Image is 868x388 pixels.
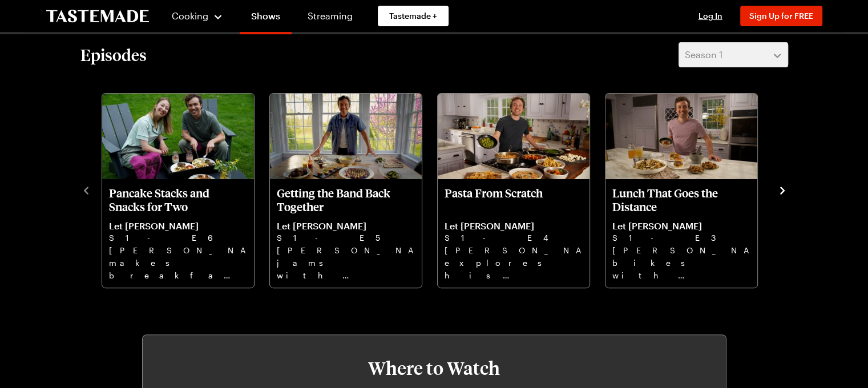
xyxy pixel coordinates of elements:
[80,45,147,65] h2: Episodes
[172,2,224,30] button: Cooking
[688,10,733,22] button: Log In
[445,244,583,281] p: [PERSON_NAME] explores his pasta roots with [PERSON_NAME], ragout Pappardelle, anchovy Gnocchi, a...
[438,94,590,288] div: Pasta From Scratch
[612,232,750,244] p: S1 - E3
[102,94,254,179] img: Pancake Stacks and Snacks for Two
[438,94,590,179] img: Pasta From Scratch
[679,42,788,67] button: Season 1
[445,186,583,281] a: Pasta From Scratch
[240,2,292,34] a: Shows
[437,90,604,289] div: 3 / 6
[172,10,208,21] span: Cooking
[269,90,437,289] div: 2 / 6
[740,6,822,26] button: Sign Up for FREE
[445,186,583,213] p: Pasta From Scratch
[80,183,92,196] button: navigate to previous item
[604,90,772,289] div: 4 / 6
[612,186,750,213] p: Lunch That Goes the Distance
[109,244,247,281] p: [PERSON_NAME] makes breakfast for dinner with Banana Pancakes, Eggs [PERSON_NAME], Home Fries, Sc...
[612,220,750,232] p: Let [PERSON_NAME]
[749,11,813,21] span: Sign Up for FREE
[612,244,750,281] p: [PERSON_NAME] bikes with Date Balls, forages ramps for pasta, and serves Juicy [PERSON_NAME] burg...
[378,6,449,26] a: Tastemade +
[389,10,437,22] span: Tastemade +
[109,186,247,213] p: Pancake Stacks and Snacks for Two
[277,186,415,281] a: Getting the Band Back Together
[109,220,247,232] p: Let [PERSON_NAME]
[109,232,247,244] p: S1 - E6
[270,94,422,288] div: Getting the Band Back Together
[101,90,269,289] div: 1 / 6
[277,220,415,232] p: Let [PERSON_NAME]
[605,94,757,288] div: Lunch That Goes the Distance
[699,11,722,21] span: Log In
[277,244,415,281] p: [PERSON_NAME] jams with his band and makes [PERSON_NAME], Tare Eggs, Chicken Meatballs, and a cri...
[605,94,757,179] img: Lunch That Goes the Distance
[277,186,415,213] p: Getting the Band Back Together
[270,94,422,179] img: Getting the Band Back Together
[445,220,583,232] p: Let [PERSON_NAME]
[445,232,583,244] p: S1 - E4
[102,94,254,288] div: Pancake Stacks and Snacks for Two
[46,10,149,23] a: To Tastemade Home Page
[685,48,722,62] span: Season 1
[612,186,750,281] a: Lunch That Goes the Distance
[109,186,247,281] a: Pancake Stacks and Snacks for Two
[777,183,788,196] button: navigate to next item
[277,232,415,244] p: S1 - E5
[177,358,692,378] h3: Where to Watch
